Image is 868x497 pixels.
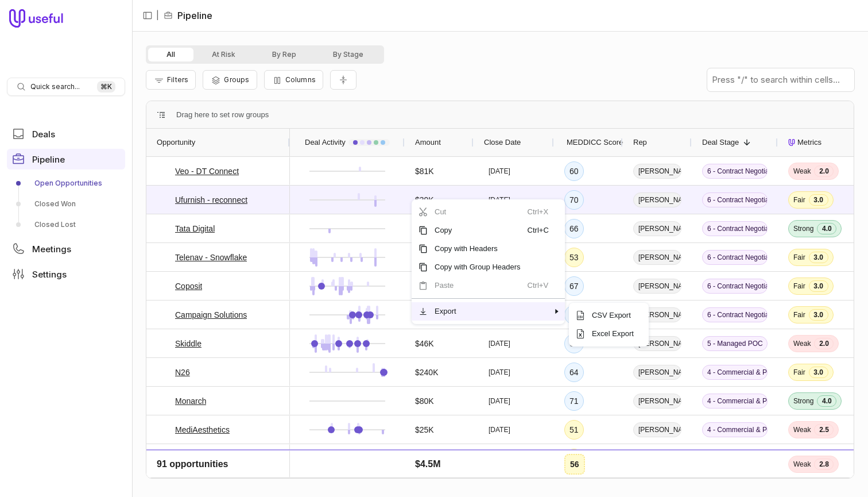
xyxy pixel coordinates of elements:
span: 3.0 [809,309,828,321]
span: 3.0 [809,194,828,206]
span: [PERSON_NAME] [633,164,681,179]
span: Copy [428,221,528,240]
span: Weak [793,425,811,434]
a: Meetings [7,238,125,259]
a: Open Opportunities [7,174,125,192]
span: [PERSON_NAME] [633,307,681,322]
div: MEDDICC Score [564,129,613,156]
button: By Stage [315,48,382,61]
span: 4 - Commercial & Product Validation [702,365,768,380]
button: By Rep [254,48,315,61]
div: 64 [569,365,579,379]
div: 57 [569,452,579,465]
span: 6 - Contract Negotiation [702,250,768,265]
span: 4 - Commercial & Product Validation [702,394,768,409]
span: Columns [285,75,316,84]
span: Fair [793,282,805,291]
span: 6 - Contract Negotiation [702,307,768,322]
a: Skiddle [175,337,201,350]
span: Excel Export [585,325,642,343]
span: Fair [793,195,805,205]
span: 3.0 [809,367,828,378]
a: Coposit [175,279,202,293]
span: Fair [793,310,805,319]
time: [DATE] [489,195,510,205]
span: Opportunity [157,136,195,149]
span: $80K [415,394,434,408]
span: [PERSON_NAME] [633,451,681,466]
span: 4 - Commercial & Product Validation [702,422,768,437]
a: Deals [7,124,125,144]
span: MEDDICC Score [567,136,623,149]
span: Ctrl+X [528,203,552,221]
span: Drag here to set row groups [176,108,269,122]
time: [DATE] [489,167,510,176]
span: Strong [793,224,813,233]
button: Collapse all rows [330,70,356,90]
span: Rep [633,136,647,149]
span: [PERSON_NAME] [633,336,681,351]
time: [DATE] [489,396,510,406]
span: 4.0 [817,395,836,407]
span: Quick search... [30,82,80,91]
span: Deals [32,130,55,138]
div: Row Groups [176,108,269,122]
time: [DATE] [489,425,510,434]
span: 2.5 [814,424,834,436]
span: 2.5 [814,453,834,464]
a: N26 [175,365,190,379]
a: Tata Digital [175,222,215,236]
span: Close Date [484,136,521,149]
span: Ctrl+V [528,276,552,295]
span: [PERSON_NAME] [633,394,681,409]
span: [PERSON_NAME] [633,250,681,265]
span: Filters [167,75,188,84]
div: SubMenu [569,303,649,346]
span: [PERSON_NAME] [633,192,681,207]
span: [PERSON_NAME] [633,221,681,236]
button: Collapse sidebar [139,7,156,24]
a: Telenav - Snowflake [175,251,247,264]
a: Direct Ferries [175,452,223,465]
div: 70 [569,193,579,207]
span: Pipeline [32,155,65,164]
button: All [148,48,193,61]
a: Campaign Solutions [175,308,247,322]
span: | [156,9,159,22]
span: Ctrl+C [528,221,552,240]
button: Columns [264,70,323,90]
span: Fair [793,368,805,377]
input: Press "/" to search within cells... [707,68,854,91]
span: 4 - Commercial & Product Validation [702,451,768,466]
a: Closed Lost [7,215,125,234]
span: 2.0 [814,165,834,177]
a: MediAesthetics [175,423,230,437]
span: Weak [793,167,811,176]
div: 71 [569,394,579,408]
span: $81K [415,164,434,178]
span: 3.0 [809,252,828,263]
span: $25K [415,423,434,437]
a: Settings [7,264,125,284]
button: Group Pipeline [203,70,257,90]
span: Cut [428,203,528,221]
span: Fair [793,253,805,262]
span: 6 - Contract Negotiation [702,221,768,236]
span: 3.0 [809,280,828,292]
span: $39K [415,193,434,207]
span: Strong [793,396,813,406]
span: Weak [793,454,811,463]
div: 53 [569,251,579,264]
span: $46K [415,337,434,350]
span: CSV Export [585,306,642,325]
span: [PERSON_NAME] [633,365,681,380]
span: Metrics [797,136,821,149]
button: At Risk [193,48,254,61]
span: Paste [428,276,528,295]
span: Weak [793,339,811,348]
span: Settings [32,270,67,279]
span: [PERSON_NAME] [633,422,681,437]
a: Pipeline [7,149,125,169]
div: 67 [569,279,579,293]
a: Monarch [175,394,206,408]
